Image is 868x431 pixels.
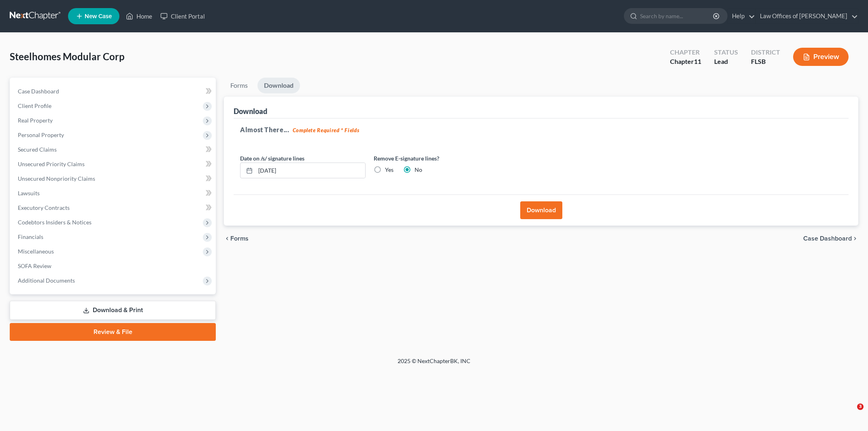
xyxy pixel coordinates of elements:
[18,262,51,269] span: SOFA Review
[18,204,70,211] span: Executory Contracts
[756,9,858,23] a: Law Offices of [PERSON_NAME]
[224,235,260,242] button: chevron_left Forms
[156,9,209,23] a: Client Portal
[803,235,858,242] a: Case Dashboard chevron_right
[224,78,254,93] a: Forms
[18,131,64,138] span: Personal Property
[714,48,738,57] div: Status
[293,127,360,133] strong: Complete Required * Fields
[415,166,422,174] label: No
[224,235,230,242] i: chevron_left
[520,201,562,219] button: Download
[11,142,216,157] a: Secured Claims
[385,166,394,174] label: Yes
[374,154,499,163] label: Remove E-signature lines?
[18,146,57,153] span: Secured Claims
[803,235,852,242] span: Case Dashboard
[728,9,755,23] a: Help
[852,235,858,242] i: chevron_right
[18,248,54,255] span: Miscellaneous
[10,51,125,62] span: Steelhomes Modular Corp
[255,163,365,178] input: MM/DD/YYYY
[840,404,860,423] iframe: Intercom live chat
[18,175,95,182] span: Unsecured Nonpriority Claims
[18,190,40,196] span: Lawsuits
[11,186,216,201] a: Lawsuits
[18,277,75,284] span: Additional Documents
[11,157,216,171] a: Unsecured Priority Claims
[10,301,216,320] a: Download & Print
[18,161,85,167] span: Unsecured Priority Claims
[18,233,43,240] span: Financials
[257,78,300,93] a: Download
[240,125,842,135] h5: Almost There...
[11,171,216,186] a: Unsecured Nonpriority Claims
[122,9,156,23] a: Home
[18,117,53,124] span: Real Property
[640,8,714,23] input: Search by name...
[751,57,780,66] div: FLSB
[11,84,216,99] a: Case Dashboard
[793,48,849,66] button: Preview
[670,48,701,57] div: Chapter
[714,57,738,66] div: Lead
[670,57,701,66] div: Chapter
[18,88,59,95] span: Case Dashboard
[18,219,91,226] span: Codebtors Insiders & Notices
[11,259,216,273] a: SOFA Review
[694,57,701,65] span: 11
[234,106,267,116] div: Download
[11,201,216,215] a: Executory Contracts
[203,357,665,372] div: 2025 © NextChapterBK, INC
[10,323,216,341] a: Review & File
[240,154,304,163] label: Date on /s/ signature lines
[857,404,864,410] span: 3
[751,48,780,57] div: District
[230,235,249,242] span: Forms
[18,102,51,109] span: Client Profile
[85,13,112,19] span: New Case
